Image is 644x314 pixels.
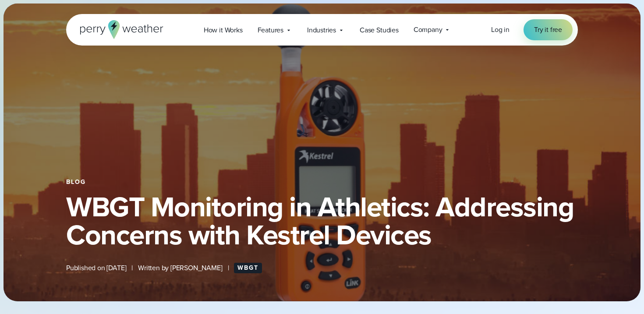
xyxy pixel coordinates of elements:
[352,21,406,39] a: Case Studies
[491,25,510,35] a: Log in
[66,179,578,186] div: Blog
[196,21,250,39] a: How it Works
[204,25,243,35] span: How it Works
[258,25,283,35] span: Features
[534,25,562,35] span: Try it free
[138,263,222,273] span: Written by [PERSON_NAME]
[414,25,442,35] span: Company
[228,263,229,273] span: |
[307,25,336,35] span: Industries
[524,19,573,40] a: Try it free
[66,193,578,249] h1: WBGT Monitoring in Athletics: Addressing Concerns with Kestrel Devices
[66,263,126,273] span: Published on [DATE]
[131,263,133,273] span: |
[360,25,399,35] span: Case Studies
[234,263,262,273] a: WBGT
